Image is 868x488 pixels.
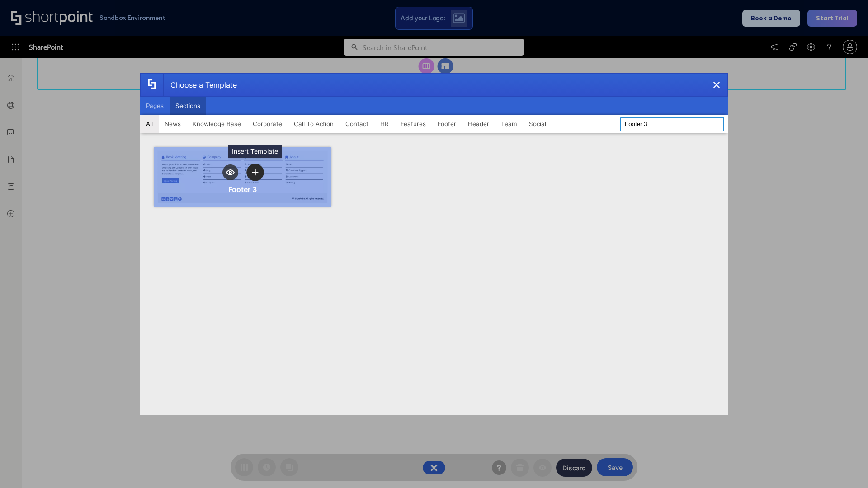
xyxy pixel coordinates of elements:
div: template selector [140,73,728,415]
input: Search [620,117,724,131]
button: All [140,115,159,133]
button: HR [374,115,395,133]
button: Social [523,115,552,133]
button: News [159,115,187,133]
button: Header [462,115,495,133]
iframe: Chat Widget [823,445,868,488]
button: Footer [432,115,462,133]
button: Corporate [247,115,288,133]
button: Features [395,115,432,133]
button: Call To Action [288,115,340,133]
button: Contact [340,115,374,133]
button: Team [495,115,523,133]
div: Footer 3 [228,185,257,194]
button: Sections [170,97,206,115]
button: Pages [140,97,170,115]
button: Knowledge Base [187,115,247,133]
div: Choose a Template [163,74,237,96]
